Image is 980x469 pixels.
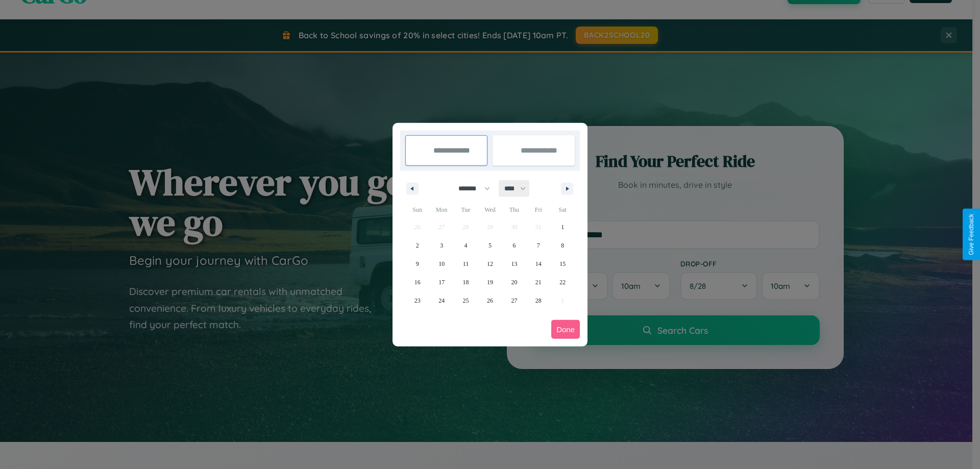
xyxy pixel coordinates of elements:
[414,291,421,310] span: 23
[478,202,502,218] span: Wed
[551,236,575,255] button: 8
[454,273,478,291] button: 18
[488,236,492,255] span: 5
[535,273,542,291] span: 21
[438,273,445,291] span: 17
[551,273,575,291] button: 22
[478,291,502,310] button: 26
[526,236,550,255] button: 7
[454,202,478,218] span: Tue
[429,255,453,273] button: 10
[511,255,517,273] span: 13
[968,214,975,255] div: Give Feedback
[405,202,429,218] span: Sun
[559,255,566,273] span: 15
[454,255,478,273] button: 11
[464,236,468,255] span: 4
[463,291,469,310] span: 25
[502,202,526,218] span: Thu
[429,291,453,310] button: 24
[478,273,502,291] button: 19
[487,255,493,273] span: 12
[535,255,542,273] span: 14
[429,202,453,218] span: Mon
[551,202,575,218] span: Sat
[502,255,526,273] button: 13
[551,218,575,236] button: 1
[454,291,478,310] button: 25
[405,291,429,310] button: 23
[478,236,502,255] button: 5
[535,291,542,310] span: 28
[526,202,550,218] span: Fri
[502,273,526,291] button: 20
[438,291,445,310] span: 24
[512,236,516,255] span: 6
[526,273,550,291] button: 21
[561,236,564,255] span: 8
[405,255,429,273] button: 9
[511,291,517,310] span: 27
[502,236,526,255] button: 6
[559,273,566,291] span: 22
[438,255,445,273] span: 10
[405,273,429,291] button: 16
[511,273,517,291] span: 20
[454,236,478,255] button: 4
[551,255,575,273] button: 15
[478,255,502,273] button: 12
[463,255,469,273] span: 11
[414,273,421,291] span: 16
[405,236,429,255] button: 2
[429,236,453,255] button: 3
[561,218,564,236] span: 1
[487,273,493,291] span: 19
[416,255,419,273] span: 9
[440,236,443,255] span: 3
[429,273,453,291] button: 17
[416,236,419,255] span: 2
[551,320,580,339] button: Done
[487,291,493,310] span: 26
[526,255,550,273] button: 14
[463,273,469,291] span: 18
[537,236,540,255] span: 7
[526,291,550,310] button: 28
[502,291,526,310] button: 27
